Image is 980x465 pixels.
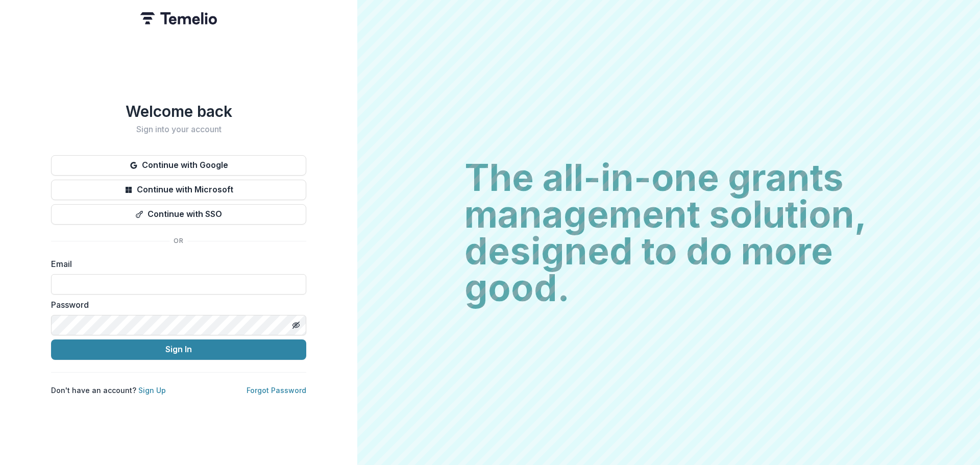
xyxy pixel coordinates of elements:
label: Password [51,299,300,311]
h2: Sign into your account [51,125,306,134]
a: Forgot Password [247,386,306,395]
img: Temelio [140,12,217,25]
button: Sign In [51,339,306,360]
a: Sign Up [138,386,166,395]
h1: Welcome back [51,102,306,120]
label: Email [51,258,300,270]
p: Don't have an account? [51,385,166,396]
button: Continue with SSO [51,204,306,225]
button: Continue with Microsoft [51,180,306,200]
button: Continue with Google [51,155,306,176]
button: Toggle password visibility [288,317,304,333]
